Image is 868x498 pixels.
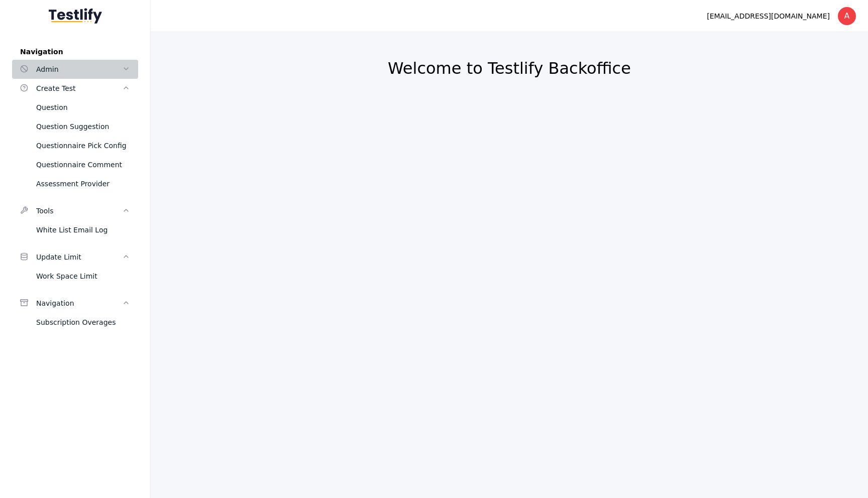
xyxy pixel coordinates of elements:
div: Update Limit [36,251,122,263]
label: Navigation [12,48,138,56]
div: Assessment Provider [36,178,130,190]
div: Question [36,101,130,113]
a: Questionnaire Comment [12,155,138,174]
div: Create Test [36,82,122,94]
h2: Welcome to Testlify Backoffice [175,58,844,78]
a: White List Email Log [12,220,138,239]
div: [EMAIL_ADDRESS][DOMAIN_NAME] [707,10,830,22]
div: Tools [36,205,122,217]
div: Questionnaire Comment [36,159,130,171]
div: A [838,7,856,25]
div: Admin [36,63,122,75]
div: Navigation [36,297,122,309]
a: Question [12,98,138,117]
div: White List Email Log [36,224,130,236]
a: Work Space Limit [12,267,138,286]
div: Work Space Limit [36,270,130,282]
a: Subscription Overages [12,313,138,332]
a: Question Suggestion [12,117,138,136]
div: Questionnaire Pick Config [36,140,130,152]
div: Subscription Overages [36,316,130,328]
a: Assessment Provider [12,174,138,193]
img: Testlify - Backoffice [49,8,102,24]
a: Questionnaire Pick Config [12,136,138,155]
div: Question Suggestion [36,120,130,133]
